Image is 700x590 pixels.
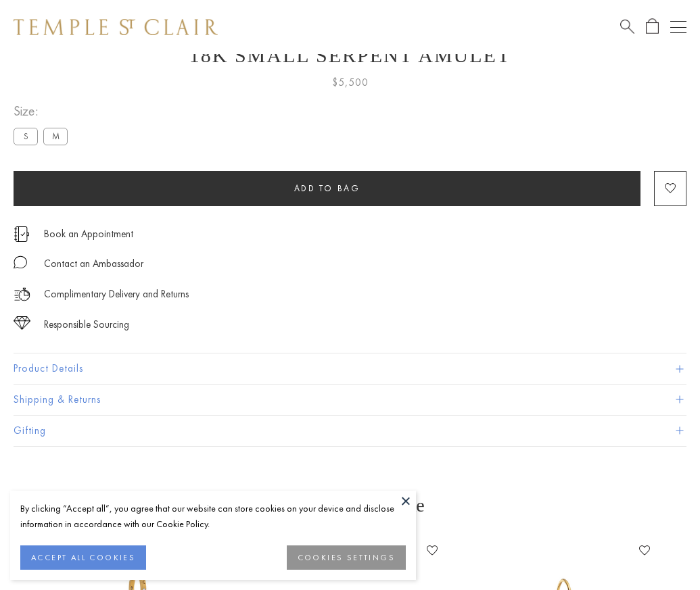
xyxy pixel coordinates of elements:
[14,316,30,330] img: icon_sourcing.svg
[44,316,129,333] div: Responsible Sourcing
[14,385,686,415] button: Shipping & Returns
[14,128,38,145] label: S
[670,19,686,35] button: Open navigation
[14,286,30,303] img: icon_delivery.svg
[14,255,27,269] img: MessageIcon-01_2.svg
[646,18,659,35] a: Open Shopping Bag
[14,171,640,206] button: Add to bag
[14,353,686,384] button: Product Details
[44,226,133,241] a: Book an Appointment
[14,100,73,122] span: Size:
[294,182,360,194] span: Add to bag
[287,545,406,570] button: COOKIES SETTINGS
[14,226,30,242] img: icon_appointment.svg
[14,416,686,446] button: Gifting
[43,128,68,145] label: M
[14,19,218,35] img: Temple St. Clair
[44,286,189,303] p: Complimentary Delivery and Returns
[14,44,686,67] h1: 18K Small Serpent Amulet
[332,74,369,91] span: $5,500
[20,501,406,532] div: By clicking “Accept all”, you agree that our website can store cookies on your device and disclos...
[620,18,634,35] a: Search
[44,255,143,272] div: Contact an Ambassador
[20,545,146,570] button: ACCEPT ALL COOKIES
